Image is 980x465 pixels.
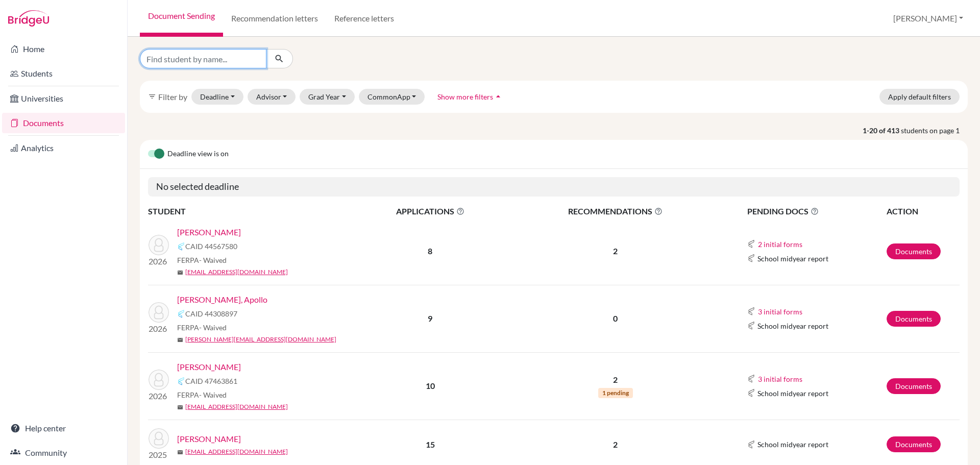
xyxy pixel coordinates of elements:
[887,378,941,394] a: Documents
[747,322,755,330] img: Common App logo
[509,438,722,451] p: 2
[177,433,241,445] a: [PERSON_NAME]
[747,440,755,449] img: Common App logo
[359,89,425,105] button: CommonApp
[887,436,941,452] a: Documents
[177,255,227,265] span: FERPA
[747,254,755,262] img: Common App logo
[185,335,336,344] a: [PERSON_NAME][EMAIL_ADDRESS][DOMAIN_NAME]
[747,205,886,217] span: PENDING DOCS
[185,376,237,386] span: CAID 47463861
[747,389,755,397] img: Common App logo
[509,312,722,325] p: 0
[149,449,169,461] p: 2025
[185,267,288,277] a: [EMAIL_ADDRESS][DOMAIN_NAME]
[757,306,803,317] button: 3 initial forms
[747,307,755,315] img: Common App logo
[509,374,722,386] p: 2
[887,311,941,327] a: Documents
[185,241,237,252] span: CAID 44567580
[353,205,508,217] span: APPLICATIONS
[493,91,503,102] i: arrow_drop_up
[199,323,227,332] span: - Waived
[149,390,169,402] p: 2026
[437,92,493,101] span: Show more filters
[747,375,755,383] img: Common App logo
[167,148,229,160] span: Deadline view is on
[177,242,185,251] img: Common App logo
[598,388,633,398] span: 1 pending
[887,243,941,259] a: Documents
[148,205,352,218] th: STUDENT
[149,302,169,323] img: Andreichuk, Apollo
[429,89,512,105] button: Show more filtersarrow_drop_up
[426,439,435,449] b: 15
[148,177,960,197] h5: No selected deadline
[149,370,169,390] img: Orlandi, Luca
[177,361,241,373] a: [PERSON_NAME]
[2,443,125,463] a: Community
[149,235,169,255] img: Berko-Boateng, Andrew
[248,89,296,105] button: Advisor
[177,293,267,306] a: [PERSON_NAME], Apollo
[177,310,185,318] img: Common App logo
[149,255,169,267] p: 2026
[177,337,183,343] span: mail
[177,226,241,238] a: [PERSON_NAME]
[757,321,828,331] span: School midyear report
[185,402,288,411] a: [EMAIL_ADDRESS][DOMAIN_NAME]
[757,238,803,250] button: 2 initial forms
[177,449,183,455] span: mail
[757,373,803,385] button: 3 initial forms
[158,92,187,102] span: Filter by
[747,240,755,248] img: Common App logo
[2,39,125,59] a: Home
[177,270,183,276] span: mail
[191,89,243,105] button: Deadline
[148,92,156,101] i: filter_list
[2,63,125,84] a: Students
[757,439,828,450] span: School midyear report
[149,323,169,335] p: 2026
[901,125,968,136] span: students on page 1
[428,246,432,256] b: 8
[886,205,960,218] th: ACTION
[757,388,828,399] span: School midyear report
[177,322,227,333] span: FERPA
[426,381,435,390] b: 10
[879,89,960,105] button: Apply default filters
[300,89,355,105] button: Grad Year
[177,377,185,385] img: Common App logo
[509,245,722,257] p: 2
[2,138,125,158] a: Analytics
[863,125,901,136] strong: 1-20 of 413
[2,418,125,438] a: Help center
[757,253,828,264] span: School midyear report
[428,313,432,323] b: 9
[2,113,125,133] a: Documents
[140,49,266,68] input: Find student by name...
[199,256,227,264] span: - Waived
[185,447,288,456] a: [EMAIL_ADDRESS][DOMAIN_NAME]
[8,10,49,27] img: Bridge-U
[889,9,968,28] button: [PERSON_NAME]
[509,205,722,217] span: RECOMMENDATIONS
[177,404,183,410] span: mail
[2,88,125,109] a: Universities
[149,428,169,449] img: Ahmedov, Behruz
[177,389,227,400] span: FERPA
[185,308,237,319] span: CAID 44308897
[199,390,227,399] span: - Waived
